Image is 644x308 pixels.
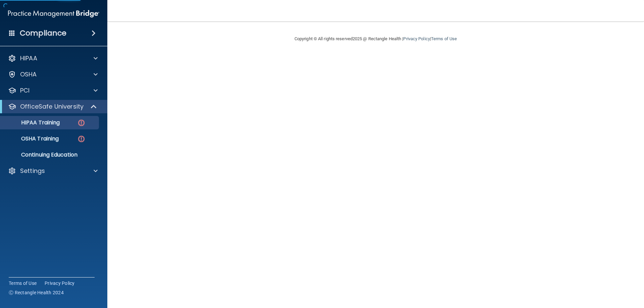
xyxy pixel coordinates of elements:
a: OfficeSafe University [8,103,97,111]
a: Privacy Policy [403,36,430,41]
a: Terms of Use [431,36,457,41]
div: Copyright © All rights reserved 2025 @ Rectangle Health | | [253,28,498,50]
p: HIPAA Training [4,119,60,126]
p: OSHA Training [4,135,59,142]
p: HIPAA [20,54,37,62]
img: danger-circle.6113f641.png [77,135,86,143]
h4: Compliance [20,28,66,38]
span: Ⓒ Rectangle Health 2024 [9,289,64,296]
a: PCI [8,86,98,95]
a: Settings [8,167,98,175]
img: PMB logo [8,7,99,20]
a: Privacy Policy [45,280,75,287]
p: Continuing Education [4,151,96,158]
a: OSHA [8,70,98,78]
a: Terms of Use [9,280,37,287]
p: PCI [20,86,30,95]
a: HIPAA [8,54,98,62]
p: OfficeSafe University [20,103,84,111]
p: OSHA [20,70,37,78]
img: danger-circle.6113f641.png [77,119,86,127]
p: Settings [20,167,45,175]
